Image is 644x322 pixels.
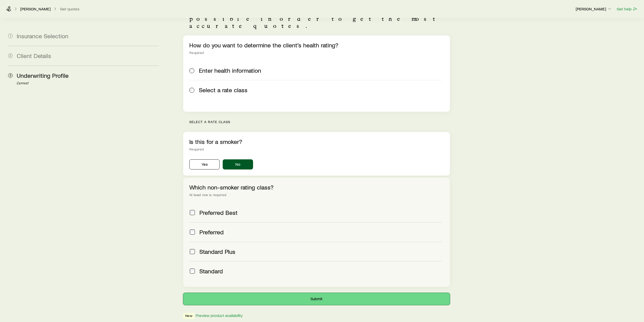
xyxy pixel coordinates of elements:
[199,248,235,255] span: Standard Plus
[189,120,450,124] p: Select a rate class
[189,42,444,49] p: How do you want to determine the client’s health rating?
[8,34,13,38] span: 1
[195,313,243,318] button: Preview product availability
[189,193,444,197] div: At least one is required
[576,6,612,11] p: [PERSON_NAME]
[189,147,444,151] div: Required
[616,6,638,12] button: Get help
[223,159,253,169] button: No
[199,67,261,74] span: Enter health information
[190,249,195,254] input: Standard Plus
[199,268,223,275] span: Standard
[190,230,195,235] input: Preferred
[185,314,192,319] span: New
[20,6,51,11] p: [PERSON_NAME]
[189,68,194,73] input: Enter health information
[190,269,195,274] input: Standard
[60,7,80,11] button: Get quotes
[8,73,13,78] span: 3
[189,138,444,145] p: Is this for a smoker?
[17,52,51,59] span: Client Details
[17,32,68,40] span: Insurance Selection
[17,72,69,79] span: Underwriting Profile
[189,51,444,55] div: Required
[199,229,224,236] span: Preferred
[575,6,612,12] button: [PERSON_NAME]
[199,209,238,216] span: Preferred Best
[199,86,247,93] span: Select a rate class
[8,53,13,58] span: 2
[189,88,194,93] input: Select a rate class
[183,293,450,305] button: Submit
[190,210,195,215] input: Preferred Best
[17,81,159,85] p: Current
[189,8,444,29] p: Answer as many questions as possible in order to get the most accurate quotes.
[189,184,444,191] p: Which non-smoker rating class?
[189,159,220,169] button: Yes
